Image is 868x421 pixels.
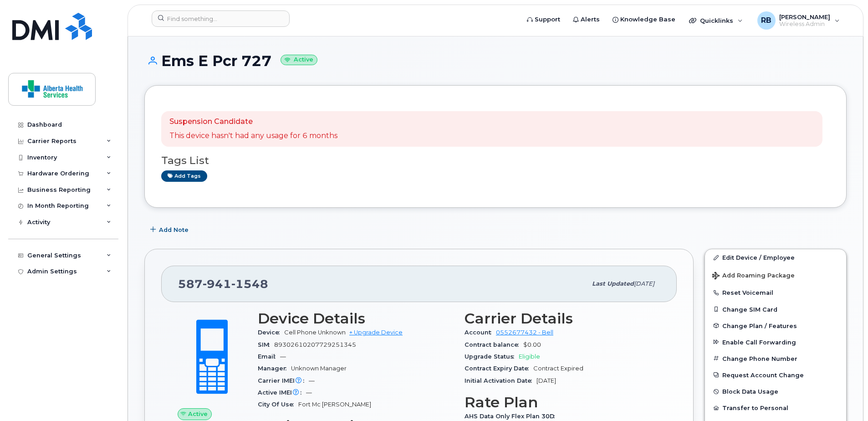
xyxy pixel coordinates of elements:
[188,410,208,418] span: Active
[722,339,796,345] span: Enable Call Forwarding
[231,277,268,291] span: 1548
[533,365,583,372] span: Contract Expired
[705,367,846,383] button: Request Account Change
[144,221,196,238] button: Add Note
[705,301,846,318] button: Change SIM Card
[306,389,312,396] span: —
[705,318,846,334] button: Change Plan / Features
[258,389,306,396] span: Active IMEI
[496,329,553,336] a: 0552677432 - Bell
[258,365,291,372] span: Manager
[465,329,496,336] span: Account
[161,155,830,166] h3: Tags List
[280,353,286,360] span: —
[705,249,846,266] a: Edit Device / Employee
[258,341,274,348] span: SIM
[144,53,847,69] h1: Ems E Pcr 727
[258,329,284,336] span: Device
[203,277,231,291] span: 941
[705,334,846,350] button: Enable Call Forwarding
[465,394,660,411] h3: Rate Plan
[536,377,556,384] span: [DATE]
[705,266,846,284] button: Add Roaming Package
[465,310,660,327] h3: Carrier Details
[169,131,337,141] p: This device hasn't had any usage for 6 months
[519,353,540,360] span: Eligible
[705,284,846,301] button: Reset Voicemail
[465,365,533,372] span: Contract Expiry Date
[274,341,356,348] span: 89302610207729251345
[465,353,519,360] span: Upgrade Status
[169,117,337,127] p: Suspension Candidate
[258,377,309,384] span: Carrier IMEI
[523,341,541,348] span: $0.00
[159,226,189,234] span: Add Note
[291,365,347,372] span: Unknown Manager
[258,310,454,327] h3: Device Details
[349,329,403,336] a: + Upgrade Device
[465,341,523,348] span: Contract balance
[258,401,298,408] span: City Of Use
[281,55,317,65] small: Active
[712,272,795,281] span: Add Roaming Package
[705,383,846,400] button: Block Data Usage
[722,322,797,329] span: Change Plan / Features
[705,350,846,367] button: Change Phone Number
[309,377,315,384] span: —
[284,329,346,336] span: Cell Phone Unknown
[178,277,268,291] span: 587
[161,170,207,182] a: Add tags
[592,280,634,287] span: Last updated
[465,413,559,420] span: AHS Data Only Flex Plan 30D
[298,401,371,408] span: Fort Mc [PERSON_NAME]
[465,377,536,384] span: Initial Activation Date
[258,353,280,360] span: Email
[634,280,654,287] span: [DATE]
[705,400,846,416] button: Transfer to Personal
